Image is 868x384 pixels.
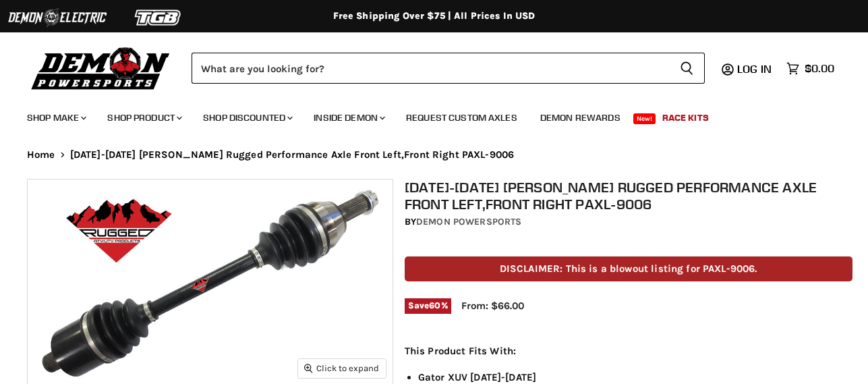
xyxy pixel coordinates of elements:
span: $0.00 [805,62,834,75]
input: Search [192,53,669,84]
a: Demon Powersports [416,216,521,227]
img: TGB Logo 2 [108,5,209,30]
a: Race Kits [652,104,719,132]
a: Shop Product [97,104,190,132]
p: This Product Fits With: [405,343,852,359]
button: Search [669,53,705,84]
span: [DATE]-[DATE] [PERSON_NAME] Rugged Performance Axle Front Left,Front Right PAXL-9006 [70,149,515,161]
a: Demon Rewards [530,104,631,132]
img: Demon Electric Logo 2 [7,5,108,30]
a: Home [27,149,55,161]
span: Click to expand [304,363,379,373]
img: Demon Powersports [27,44,175,92]
span: New! [633,113,656,124]
span: Save % [405,298,451,313]
span: 60 [429,300,440,310]
a: Log in [731,63,780,75]
h1: [DATE]-[DATE] [PERSON_NAME] Rugged Performance Axle Front Left,Front Right PAXL-9006 [405,179,852,213]
div: by [405,215,852,229]
span: From: $66.00 [461,300,524,312]
a: Request Custom Axles [396,104,527,132]
form: Product [192,53,705,84]
span: Log in [737,62,772,76]
a: Shop Discounted [193,104,301,132]
ul: Main menu [17,99,831,132]
a: Shop Make [17,104,94,132]
a: $0.00 [780,59,841,78]
a: Inside Demon [303,104,393,132]
button: Click to expand [298,359,386,377]
p: DISCLAIMER: This is a blowout listing for PAXL-9006. [405,256,852,281]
